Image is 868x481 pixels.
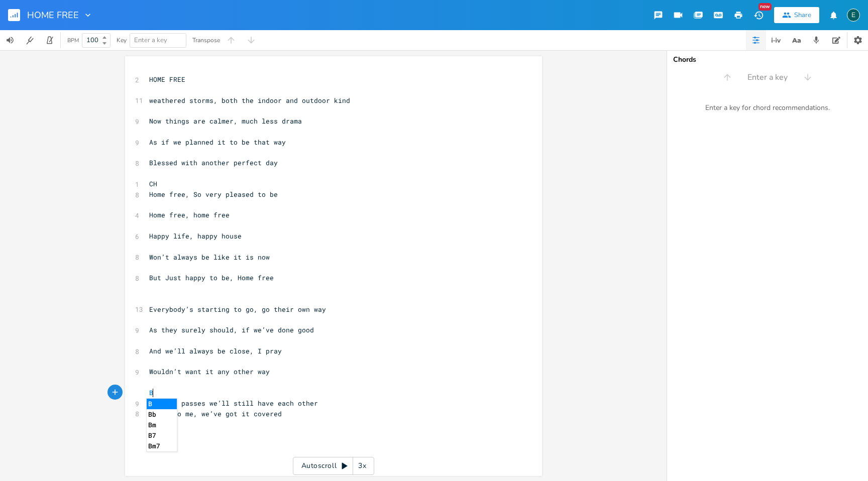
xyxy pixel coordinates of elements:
[147,409,177,420] li: Bb
[147,430,177,441] li: B7
[149,116,302,126] span: Now things are calmer, much less drama
[149,409,282,418] span: Seems to me, we’ve got it covered
[27,11,79,20] span: HOME FREE
[149,346,282,355] span: And we’ll always be close, I pray
[747,72,788,83] span: Enter a key
[147,441,177,451] li: Bm7
[149,367,270,376] span: Wouldn’t want it any other way
[673,56,862,63] div: Chords
[847,9,860,22] div: edenmusic
[147,420,177,430] li: Bm
[847,4,860,27] button: E
[149,388,153,397] span: B
[149,305,326,314] span: Everybody’s starting to go, go their own way
[667,97,868,118] div: Enter a key for chord recommendations.
[149,210,230,219] span: Home free, home free
[192,37,220,43] div: Transpose
[134,36,167,45] span: Enter a key
[774,7,819,23] button: Share
[149,96,350,105] span: weathered storms, both the indoor and outdoor kind
[794,11,811,20] div: Share
[149,158,278,167] span: Blessed with another perfect day
[149,273,274,282] span: But Just happy to be, Home free
[67,38,79,43] div: BPM
[748,6,769,24] button: New
[149,231,242,240] span: Happy life, happy house
[149,138,286,147] span: As if we planned it to be that way
[149,190,278,199] span: Home free, So very pleased to be
[758,3,772,11] div: New
[293,457,374,475] div: Autoscroll
[149,325,314,334] span: As they surely should, if we’ve done good
[149,399,318,408] span: As time passes we’ll still have each other
[353,457,371,475] div: 3x
[117,37,127,43] div: Key
[149,253,270,262] span: Won’t always be like it is now
[147,399,177,409] li: B
[149,179,157,188] span: CH
[149,75,185,84] span: HOME FREE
